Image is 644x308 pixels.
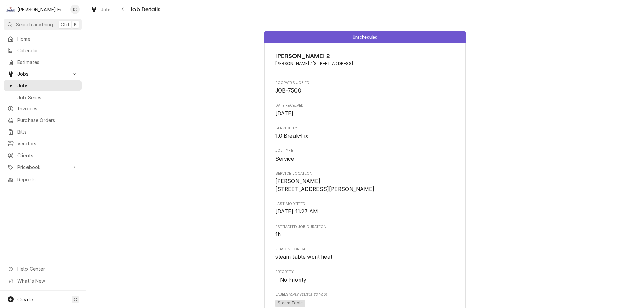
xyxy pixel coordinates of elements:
span: Priority [275,276,455,284]
span: Job Details [128,5,161,14]
span: Calendar [17,47,78,54]
a: Go to Pricebook [4,162,82,173]
span: Name [275,52,455,61]
div: No Priority [275,276,455,284]
span: Help Center [17,265,77,272]
a: Home [4,33,82,44]
div: Service Type [275,126,455,140]
span: Last Modified [275,208,455,216]
div: Client Information [275,52,455,72]
span: Ctrl [61,21,69,28]
span: Job Type [275,155,455,163]
span: Unscheduled [353,35,378,39]
span: Pricebook [17,164,68,171]
span: [DATE] 11:23 AM [275,208,318,215]
span: Jobs [101,6,112,13]
span: C [74,296,77,303]
span: Vendors [17,140,78,147]
a: Jobs [4,80,82,91]
span: Create [17,297,33,302]
span: Service [275,156,294,162]
span: Clients [17,152,78,159]
span: Job Type [275,148,455,153]
a: Clients [4,150,82,161]
span: Priority [275,269,455,275]
span: Date Received [275,110,455,118]
span: Invoices [17,105,78,112]
div: Roopairs Job ID [275,80,455,95]
span: Bills [17,128,78,135]
div: Priority [275,269,455,284]
span: Job Series [17,94,78,101]
span: Service Type [275,126,455,131]
a: Job Series [4,92,82,103]
div: Service Location [275,171,455,193]
span: Steam Table [275,300,306,308]
div: Derek Testa (81)'s Avatar [70,5,80,14]
span: Date Received [275,103,455,108]
div: M [6,5,15,14]
a: Vendors [4,138,82,149]
span: Service Location [275,177,455,193]
span: Home [17,35,78,42]
span: 1h [275,231,281,238]
span: Last Modified [275,201,455,207]
div: Last Modified [275,201,455,216]
span: Roopairs Job ID [275,80,455,86]
button: Search anythingCtrlK [4,19,82,30]
div: [PERSON_NAME] Food Equipment Service [17,6,67,13]
span: Purchase Orders [17,117,78,124]
span: Jobs [17,82,78,89]
span: Roopairs Job ID [275,87,455,95]
div: Date Received [275,103,455,117]
span: 1.0 Break-Fix [275,133,309,139]
div: D( [70,5,80,14]
div: Marshall Food Equipment Service's Avatar [6,5,15,14]
span: [DATE] [275,110,294,117]
span: What's New [17,277,77,284]
span: Address [275,61,455,67]
span: Estimates [17,59,78,66]
div: Estimated Job Duration [275,224,455,239]
span: Service Location [275,171,455,176]
span: steam table wont heat [275,254,332,260]
a: Go to What's New [4,275,82,286]
div: Job Type [275,148,455,163]
span: JOB-7500 [275,87,301,94]
a: Go to Jobs [4,68,82,79]
div: Status [264,31,466,43]
span: Reason For Call [275,247,455,252]
a: Calendar [4,45,82,56]
span: K [74,21,77,28]
span: (Only Visible to You) [289,293,327,296]
span: Service Type [275,132,455,140]
span: Labels [275,292,455,297]
span: [PERSON_NAME] [STREET_ADDRESS][PERSON_NAME] [275,178,375,192]
a: Jobs [88,4,115,15]
div: Reason For Call [275,247,455,261]
a: Invoices [4,103,82,114]
span: Reports [17,176,78,183]
a: Go to Help Center [4,263,82,274]
a: Estimates [4,57,82,68]
span: Reason For Call [275,253,455,261]
span: Estimated Job Duration [275,231,455,239]
button: Navigate back [118,4,128,15]
span: Search anything [16,21,53,28]
span: Jobs [17,70,68,77]
a: Purchase Orders [4,115,82,126]
span: Estimated Job Duration [275,224,455,230]
a: Bills [4,126,82,137]
a: Reports [4,174,82,185]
